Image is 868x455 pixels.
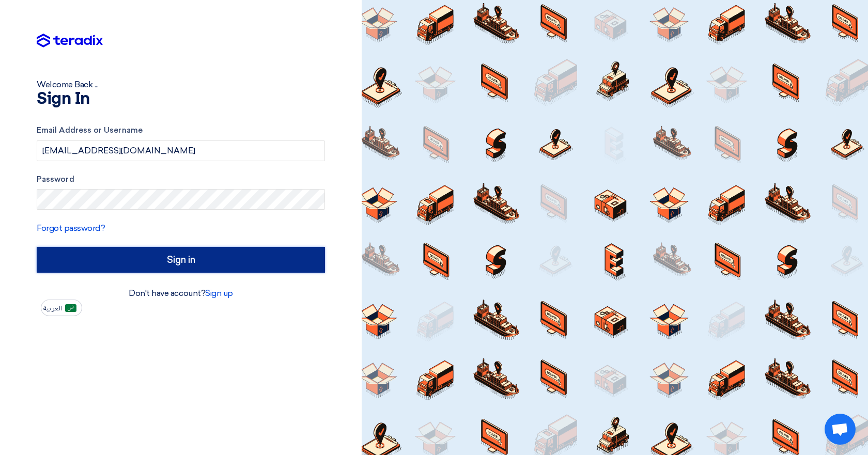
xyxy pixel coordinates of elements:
a: Forgot password? [37,223,105,233]
h1: Sign In [37,91,325,107]
label: Password [37,174,325,185]
div: Welcome Back ... [37,79,325,91]
div: Open chat [825,414,856,445]
button: العربية [41,300,82,316]
a: Sign up [205,288,233,298]
label: Email Address or Username [37,124,325,136]
img: Teradix logo [37,34,103,48]
input: Enter your business email or username [37,140,325,161]
div: Don't have account? [37,287,325,300]
input: Sign in [37,247,325,273]
img: ar-AR.png [65,304,76,312]
span: العربية [43,305,62,312]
